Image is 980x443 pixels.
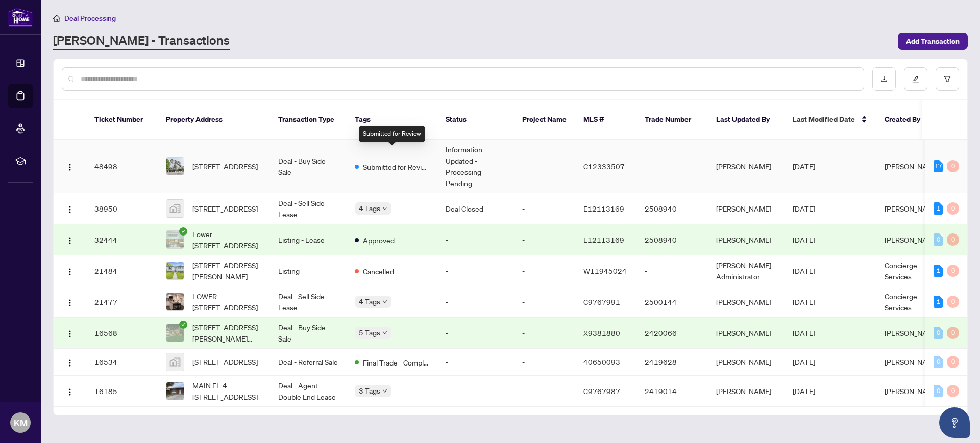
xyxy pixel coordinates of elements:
td: - [514,318,575,349]
td: [PERSON_NAME] [708,349,785,376]
span: [STREET_ADDRESS] [192,203,258,214]
td: - [636,140,708,193]
th: Last Updated By [708,100,785,140]
td: [PERSON_NAME] [708,286,785,318]
span: Last Modified Date [793,114,855,125]
img: Logo [66,299,74,307]
td: - [514,349,575,376]
span: [DATE] [793,357,815,367]
button: Add Transaction [898,33,968,50]
td: - [636,255,708,286]
span: down [382,299,387,304]
td: - [437,255,514,286]
button: Logo [62,200,78,217]
img: thumbnail-img [166,353,184,371]
span: X9381880 [583,328,620,337]
span: [DATE] [793,297,815,306]
td: [PERSON_NAME] [708,376,785,407]
span: 4 Tags [359,202,380,214]
th: Property Address [158,100,270,140]
div: 0 [934,356,943,368]
span: Concierge Services [885,292,917,312]
th: MLS # [575,100,636,140]
td: Deal - Buy Side Sale [270,318,347,349]
td: Deal - Agent Double End Lease [270,376,347,407]
td: - [514,224,575,255]
span: MAIN FL-4 [STREET_ADDRESS] [192,380,262,402]
img: thumbnail-img [166,231,184,248]
td: - [437,286,514,318]
div: 0 [947,296,959,308]
td: 48498 [86,140,158,193]
th: Project Name [514,100,575,140]
td: 16568 [86,318,158,349]
img: thumbnail-img [166,200,184,217]
button: filter [936,67,959,91]
span: [DATE] [793,328,815,337]
span: [PERSON_NAME] [885,235,940,244]
button: Logo [62,294,78,310]
span: check-circle [179,321,187,329]
img: Logo [66,388,74,396]
td: 2419014 [636,376,708,407]
td: Deal - Referral Sale [270,349,347,376]
button: Logo [62,231,78,248]
td: - [437,376,514,407]
img: thumbnail-img [166,324,184,342]
td: 2508940 [636,224,708,255]
span: [PERSON_NAME] [885,204,940,213]
td: 2500144 [636,286,708,318]
span: down [382,206,387,211]
th: Trade Number [636,100,708,140]
button: Logo [62,325,78,341]
span: [DATE] [793,266,815,275]
td: Listing [270,255,347,286]
td: 32444 [86,224,158,255]
button: Logo [62,263,78,279]
td: [PERSON_NAME] [708,193,785,224]
td: Information Updated - Processing Pending [437,140,514,193]
span: [PERSON_NAME] [885,357,940,367]
td: Deal - Sell Side Lease [270,193,347,224]
td: [PERSON_NAME] [708,224,785,255]
span: Final Trade - Completed [363,357,429,368]
td: 2419628 [636,349,708,376]
span: [PERSON_NAME] [885,386,940,396]
span: E12113169 [583,204,624,213]
img: thumbnail-img [166,262,184,279]
span: KM [14,415,28,430]
button: download [872,67,896,91]
span: edit [912,75,919,83]
div: 17 [934,160,943,172]
td: - [514,376,575,407]
td: 16534 [86,349,158,376]
span: [STREET_ADDRESS][PERSON_NAME] [192,259,262,282]
span: 40650093 [583,357,620,367]
button: Logo [62,383,78,399]
th: Created By [876,100,938,140]
td: 16185 [86,376,158,407]
img: Logo [66,205,74,214]
span: down [382,388,387,394]
button: edit [904,67,927,91]
img: logo [8,8,33,27]
div: Submitted for Review [359,126,425,142]
th: Ticket Number [86,100,158,140]
span: [DATE] [793,162,815,171]
td: 21477 [86,286,158,318]
div: 1 [934,265,943,277]
span: [DATE] [793,386,815,396]
span: Approved [363,234,395,246]
div: 0 [934,327,943,339]
span: E12113169 [583,235,624,244]
img: Logo [66,163,74,171]
span: [STREET_ADDRESS][PERSON_NAME][PERSON_NAME] [192,322,262,344]
div: 0 [947,265,959,277]
td: - [514,286,575,318]
td: - [514,255,575,286]
span: Lower [STREET_ADDRESS] [192,228,262,251]
span: Concierge Services [885,260,917,281]
span: 5 Tags [359,327,380,338]
div: 0 [947,202,959,215]
td: 2508940 [636,193,708,224]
